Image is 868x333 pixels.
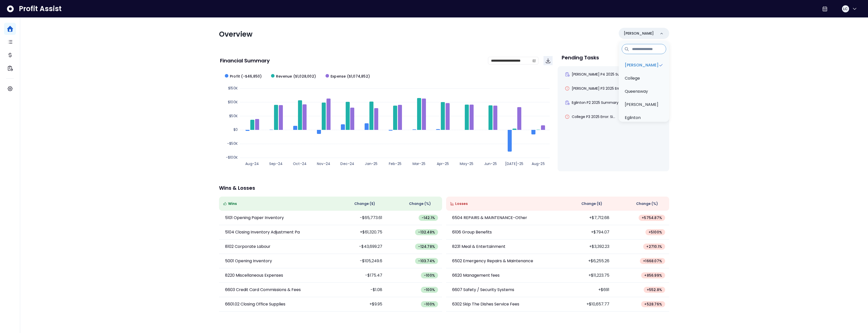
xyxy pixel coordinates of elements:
p: College [625,75,640,81]
span: Change ( $ ) [581,201,602,206]
p: 5104 Closing Inventory Adjustment Pa [225,229,300,235]
span: Wins [228,201,237,206]
span: Profit Assist [19,4,62,13]
text: -$50K [227,141,238,146]
p: 6620 Management fees [452,272,500,278]
span: Eglinton P2 2025 Summary [572,100,618,105]
text: Sep-24 [269,161,283,166]
span: -142.1 % [422,215,435,220]
p: [PERSON_NAME] [625,102,658,108]
span: [PERSON_NAME] P4 2025 Summary [572,72,633,77]
td: +$9.95 [331,297,386,312]
text: Jan-25 [365,161,377,166]
td: +$691 [558,283,613,297]
text: $150K [228,86,238,91]
td: +$11,223.75 [558,268,613,283]
p: 6607 Safety / Security Systems [452,287,514,293]
td: +$23,302.57 [558,312,613,326]
span: Change ( $ ) [354,201,375,206]
span: + 528.76 % [644,302,662,307]
span: + 5754.87 % [642,215,662,220]
p: 6106 Group Benefits [452,229,492,235]
text: $50K [229,113,238,118]
span: Change (%) [409,201,431,206]
p: Financial Summary [220,58,270,63]
text: Feb-25 [389,161,401,166]
p: Eglinton [625,115,641,121]
p: 5001 Opening Inventory [225,258,272,264]
span: -100 % [424,302,435,307]
span: + 1668.07 % [643,258,662,264]
p: 6502 Emergency Repairs & Maintenance [452,258,533,264]
text: Aug-25 [532,161,545,166]
td: -$65,773.61 [331,211,386,225]
td: +$10,657.77 [558,297,613,312]
span: -100 % [424,273,435,278]
td: -$43,699.27 [331,240,386,254]
p: 6603 Credit Card Commissions & Fees [225,287,301,293]
text: [DATE]-25 [505,161,524,166]
span: -132.48 % [418,230,435,235]
p: [PERSON_NAME] [624,31,654,36]
text: Mar-25 [413,161,425,166]
text: -$100K [226,155,238,160]
span: + 552.8 % [647,287,662,292]
span: Losses [455,201,468,206]
p: [PERSON_NAME] [625,62,659,68]
td: +$3,392.23 [558,240,613,254]
span: [PERSON_NAME] P3 2025 Error: Mis... [572,86,632,91]
td: -$175.47 [331,268,386,283]
span: + 856.99 % [644,273,662,278]
p: 6302 Skip The Dishes Service Fees [452,301,519,307]
svg: calendar [532,59,536,62]
td: -$1.08 [331,283,386,297]
td: -$9.95 [331,312,386,326]
td: +$61,320.75 [331,225,386,240]
span: Overview [219,29,253,39]
p: 8102 Corporate Labour [225,244,270,250]
text: $100K [228,100,238,105]
span: + 5100 % [648,230,662,235]
p: 6601.02 Closing Office Supplies [225,301,285,307]
span: Profit (-$46,850) [230,74,262,79]
td: +$7,712.68 [558,211,613,225]
text: Oct-24 [293,161,307,166]
text: Nov-24 [317,161,330,166]
p: 8231 Meal & Entertainment [452,244,505,250]
text: Aug-24 [245,161,259,166]
text: Dec-24 [340,161,354,166]
td: -$105,249.6 [331,254,386,268]
td: +$794.07 [558,225,613,240]
text: Apr-25 [437,161,449,166]
span: Expense ($1,074,852) [331,74,370,79]
td: +$6,255.26 [558,254,613,268]
p: Pending Tasks [562,55,599,60]
p: 6504 REPAIRS & MAINTENANCE-Other [452,215,527,221]
span: -100 % [424,287,435,292]
text: $0 [233,127,238,132]
span: + 2710.1 % [646,244,662,249]
span: Change (%) [636,201,658,206]
text: Jun-25 [484,161,497,166]
p: Wins & Losses [219,185,669,191]
p: 5101 Opening Paper Inventory [225,215,284,221]
span: -124.78 % [418,244,435,249]
span: -103.74 % [418,258,435,264]
span: LC [843,6,848,11]
span: College P3 2025 Error: Si... [572,114,615,119]
span: Revenue ($1,028,002) [276,74,316,79]
p: Queensway [625,88,648,94]
p: 8220 Miscellaneous Expenses [225,272,283,278]
button: Download [544,56,553,65]
text: May-25 [460,161,473,166]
